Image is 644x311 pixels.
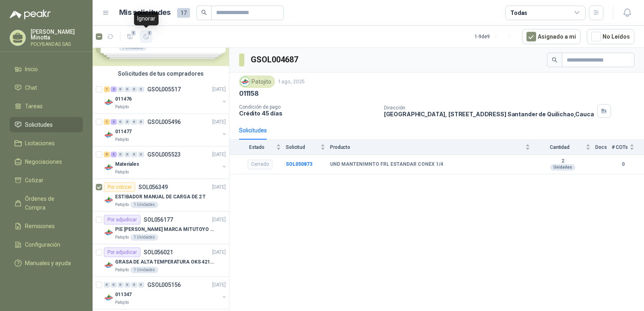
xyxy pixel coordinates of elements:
[130,202,158,208] div: 1 Unidades
[25,222,55,231] span: Remisiones
[131,87,137,92] div: 0
[212,86,226,93] p: [DATE]
[25,120,53,129] span: Solicitudes
[138,184,168,190] p: SOL056349
[147,282,181,288] p: GSOL005156
[104,182,135,192] div: Por cotizar
[239,76,275,88] div: Patojito
[115,136,129,143] p: Patojito
[25,102,43,111] span: Tareas
[535,140,595,154] th: Cantidad
[144,249,173,255] p: SOL056021
[241,77,250,86] img: Company Logo
[10,62,83,77] a: Inicio
[138,119,144,125] div: 0
[25,240,60,249] span: Configuración
[587,29,634,44] button: No Leídos
[239,126,267,135] div: Solicitudes
[104,84,227,110] a: 1 2 0 0 0 0 GSOL005517[DATE] Company Logo011476Patojito
[10,136,83,151] a: Licitaciones
[25,259,71,268] span: Manuales y ayuda
[118,119,124,125] div: 0
[552,57,557,63] span: search
[115,169,129,175] p: Patojito
[31,42,83,47] p: POLYBANDAS SAS
[93,212,229,244] a: Por adjudicarSOL056177[DATE] Company LogoPIE [PERSON_NAME] MARCA MITUTOYO REF [PHONE_NUMBER]Patoj...
[25,83,37,92] span: Chat
[177,8,190,18] span: 17
[550,164,575,171] div: Unidades
[147,119,181,125] p: GSOL005496
[138,152,144,157] div: 0
[475,30,516,43] div: 1 - 9 de 9
[612,161,634,168] b: 0
[25,139,55,148] span: Licitaciones
[239,104,378,110] p: Condición de pago
[278,78,305,86] p: 1 ago, 2025
[104,195,114,205] img: Company Logo
[104,282,110,288] div: 0
[118,282,124,288] div: 0
[124,30,136,43] button: 1
[115,291,132,299] p: 011347
[111,119,117,125] div: 2
[330,140,535,154] th: Producto
[10,117,83,132] a: Solicitudes
[138,282,144,288] div: 0
[138,87,144,92] div: 0
[115,267,129,273] p: Patojito
[212,249,226,256] p: [DATE]
[104,163,114,172] img: Company Logo
[104,87,110,92] div: 1
[147,87,181,92] p: GSOL005517
[25,157,62,166] span: Negociaciones
[111,152,117,157] div: 3
[104,228,114,237] img: Company Logo
[10,237,83,252] a: Configuración
[147,30,153,36] span: 1
[104,247,140,257] div: Por adjudicar
[115,104,129,110] p: Patojito
[384,105,594,111] p: Dirección
[229,140,286,154] th: Estado
[330,161,443,168] b: UND MANTENIMNTO FRL ESTANDAR CONEX 1/4
[522,29,580,44] button: Asignado a mi
[286,144,319,150] span: Solicitud
[535,158,590,165] b: 2
[10,80,83,95] a: Chat
[286,140,330,154] th: Solicitud
[239,144,275,150] span: Estado
[201,10,207,15] span: search
[115,202,129,208] p: Patojito
[104,117,227,143] a: 1 2 0 0 0 0 GSOL005496[DATE] Company Logo011477Patojito
[535,144,584,150] span: Cantidad
[115,193,206,201] p: ESTIBADOR MANUAL DE CARGA DE 2 T
[115,226,215,233] p: PIE [PERSON_NAME] MARCA MITUTOYO REF [PHONE_NUMBER]
[10,218,83,234] a: Remisiones
[134,12,159,25] div: Ignorar
[10,154,83,169] a: Negociaciones
[10,255,83,271] a: Manuales y ayuda
[111,87,117,92] div: 2
[286,161,312,167] a: SOL050873
[384,111,594,117] p: [GEOGRAPHIC_DATA], [STREET_ADDRESS] Santander de Quilichao , Cauca
[131,119,137,125] div: 0
[510,8,527,17] div: Todas
[595,140,612,154] th: Docs
[104,150,227,175] a: 5 3 0 0 0 0 GSOL005523[DATE] Company LogoMaterialesPatojito
[104,152,110,157] div: 5
[93,66,229,81] div: Solicitudes de tus compradores
[10,10,51,19] img: Logo peakr
[115,95,132,103] p: 011476
[104,280,227,306] a: 0 0 0 0 0 0 GSOL005156[DATE] Company Logo011347Patojito
[612,140,644,154] th: # COTs
[10,191,83,215] a: Órdenes de Compra
[131,282,137,288] div: 0
[93,244,229,277] a: Por adjudicarSOL056021[DATE] Company LogoGRASA DE ALTA TEMPERATURA OKS 4210 X 5 KGPatojito1 Unidades
[119,7,171,19] h1: Mis solicitudes
[212,118,226,126] p: [DATE]
[124,152,130,157] div: 0
[25,65,38,74] span: Inicio
[115,299,129,306] p: Patojito
[93,179,229,212] a: Por cotizarSOL056349[DATE] Company LogoESTIBADOR MANUAL DE CARGA DE 2 TPatojito1 Unidades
